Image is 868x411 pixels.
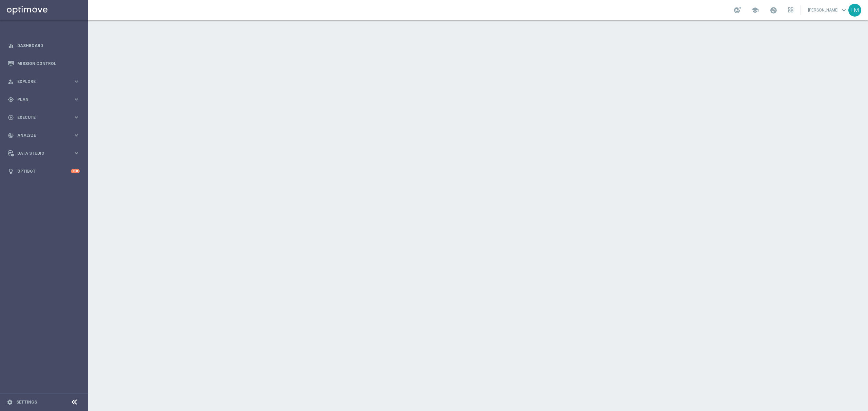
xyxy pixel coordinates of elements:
[848,4,861,17] div: LM
[7,115,80,120] button: play_circle_outline Execute keyboard_arrow_right
[8,43,14,49] i: equalizer
[8,114,14,121] i: play_circle_outline
[73,132,80,138] i: keyboard_arrow_right
[7,169,80,174] button: lightbulb Optibot +10
[17,80,73,84] span: Explore
[751,6,759,14] span: school
[8,96,14,103] i: gps_fixed
[8,79,73,85] div: Explore
[8,114,73,121] div: Execute
[17,162,71,180] a: Optibot
[8,150,73,156] div: Data Studio
[807,5,848,15] a: [PERSON_NAME]keyboard_arrow_down
[840,6,848,14] span: keyboard_arrow_down
[71,169,80,173] div: +10
[73,78,80,85] i: keyboard_arrow_right
[8,132,14,138] i: track_changes
[8,132,73,138] div: Analyze
[8,168,14,174] i: lightbulb
[73,150,80,156] i: keyboard_arrow_right
[73,96,80,103] i: keyboard_arrow_right
[7,97,80,102] button: gps_fixed Plan keyboard_arrow_right
[17,98,73,102] span: Plan
[17,133,73,137] span: Analyze
[7,133,80,138] button: track_changes Analyze keyboard_arrow_right
[17,37,80,55] a: Dashboard
[17,55,80,72] a: Mission Control
[7,61,80,66] button: Mission Control
[7,43,80,48] button: equalizer Dashboard
[7,151,80,156] button: Data Studio keyboard_arrow_right
[8,55,80,72] div: Mission Control
[8,96,73,103] div: Plan
[7,79,80,84] button: person_search Explore keyboard_arrow_right
[17,115,73,120] span: Execute
[8,162,80,180] div: Optibot
[73,114,80,121] i: keyboard_arrow_right
[8,79,14,85] i: person_search
[17,151,73,155] span: Data Studio
[16,400,37,404] a: Settings
[7,399,13,405] i: settings
[8,37,80,55] div: Dashboard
